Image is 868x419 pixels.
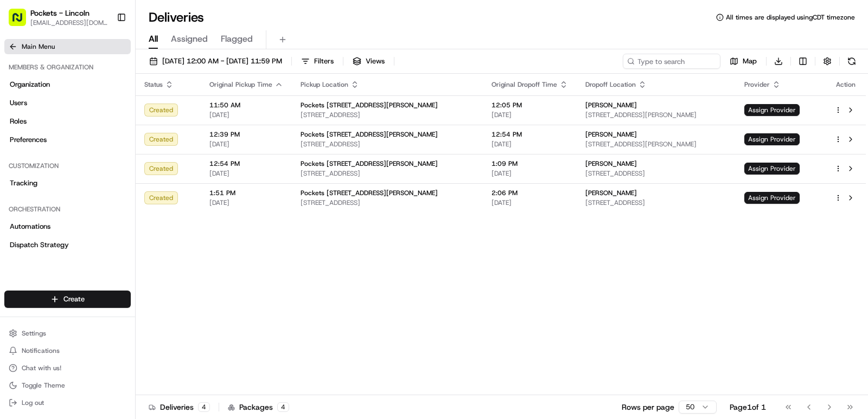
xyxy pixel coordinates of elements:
h1: Deliveries [149,9,204,26]
span: [DATE] [492,198,568,207]
span: 12:54 PM [209,159,283,168]
div: Page 1 of 1 [730,402,766,412]
span: 2:06 PM [492,189,568,197]
button: [EMAIL_ADDRESS][DOMAIN_NAME] [30,18,108,27]
span: [DATE] [492,111,568,119]
img: 1736555255976-a54dd68f-1ca7-489b-9aae-adbdc363a1c4 [22,169,30,177]
span: Chat with us! [22,364,61,372]
span: Notifications [22,346,60,355]
span: [STREET_ADDRESS] [585,198,727,207]
a: Dispatch Strategy [4,236,131,254]
img: 1736555255976-a54dd68f-1ca7-489b-9aae-adbdc363a1c4 [11,104,30,123]
span: [DATE] [98,168,120,177]
span: Users [10,98,27,108]
span: [STREET_ADDRESS] [301,111,474,119]
span: [STREET_ADDRESS] [585,169,727,178]
span: [DATE] [492,169,568,178]
span: Klarizel Pensader [34,168,90,177]
span: Pockets [STREET_ADDRESS][PERSON_NAME] [301,189,438,197]
span: [DATE] [209,140,283,149]
button: Chat with us! [4,360,131,376]
span: [DATE] [209,169,283,178]
div: Past conversations [11,141,73,150]
span: [DATE] [209,198,283,207]
span: 11:50 AM [209,101,283,109]
span: Main Menu [22,42,55,51]
span: Assign Provider [744,133,800,145]
span: Toggle Theme [22,381,65,390]
button: Refresh [844,54,859,69]
span: Pockets [STREET_ADDRESS][PERSON_NAME] [301,130,438,139]
span: Original Pickup Time [209,80,272,89]
div: Deliveries [149,402,210,412]
div: 4 [198,402,210,412]
div: 💻 [92,214,100,223]
span: Views [366,56,385,66]
div: 4 [277,402,289,412]
button: Toggle Theme [4,378,131,393]
div: Orchestration [4,201,131,218]
button: Map [725,54,762,69]
div: Start new chat [49,104,178,114]
div: Action [834,80,857,89]
a: Organization [4,76,131,93]
a: Users [4,94,131,112]
a: 💻API Documentation [87,209,178,228]
img: Nash [11,11,33,33]
button: Notifications [4,343,131,358]
span: Pickup Location [301,80,348,89]
button: See all [168,139,197,152]
img: Klarizel Pensader [11,158,28,175]
img: 1724597045416-56b7ee45-8013-43a0-a6f9-03cb97ddad50 [23,104,42,123]
span: 1:51 PM [209,189,283,197]
span: Create [63,294,85,304]
span: Log out [22,398,44,407]
span: [DATE] [492,140,568,149]
span: 1:09 PM [492,159,568,168]
div: Members & Organization [4,59,131,76]
span: All [149,33,158,46]
div: 📗 [11,214,20,223]
span: Pockets [STREET_ADDRESS][PERSON_NAME] [301,101,438,109]
span: [DATE] [209,111,283,119]
span: 12:54 PM [492,130,568,139]
span: [STREET_ADDRESS][PERSON_NAME] [585,111,727,119]
input: Type to search [623,54,720,69]
span: Organization [10,80,50,89]
a: Tracking [4,175,131,192]
span: Original Dropoff Time [492,80,557,89]
span: [STREET_ADDRESS][PERSON_NAME] [585,140,727,149]
div: We're available if you need us! [49,114,149,123]
span: Assign Provider [744,104,800,116]
span: Pockets [STREET_ADDRESS][PERSON_NAME] [301,159,438,168]
button: Create [4,291,131,308]
button: Log out [4,395,131,410]
span: Assigned [171,33,208,46]
a: Preferences [4,131,131,149]
span: Map [743,56,757,66]
button: Pockets - Lincoln[EMAIL_ADDRESS][DOMAIN_NAME] [4,4,112,30]
button: [DATE] 12:00 AM - [DATE] 11:59 PM [144,54,287,69]
span: Preferences [10,135,47,145]
span: Provider [744,80,770,89]
button: Filters [296,54,339,69]
div: Customization [4,157,131,175]
p: Welcome 👋 [11,43,197,61]
span: Tracking [10,178,37,188]
span: Settings [22,329,46,338]
a: Roles [4,113,131,130]
button: Settings [4,326,131,341]
span: Automations [10,222,50,231]
button: Pockets - Lincoln [30,8,90,18]
span: Flagged [221,33,253,46]
span: [PERSON_NAME] [585,130,637,139]
a: Automations [4,218,131,235]
span: [PERSON_NAME] [585,189,637,197]
span: API Documentation [103,213,174,224]
a: Powered byPylon [76,239,131,248]
button: Main Menu [4,39,131,54]
span: Pylon [108,240,131,248]
span: [STREET_ADDRESS] [301,198,474,207]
